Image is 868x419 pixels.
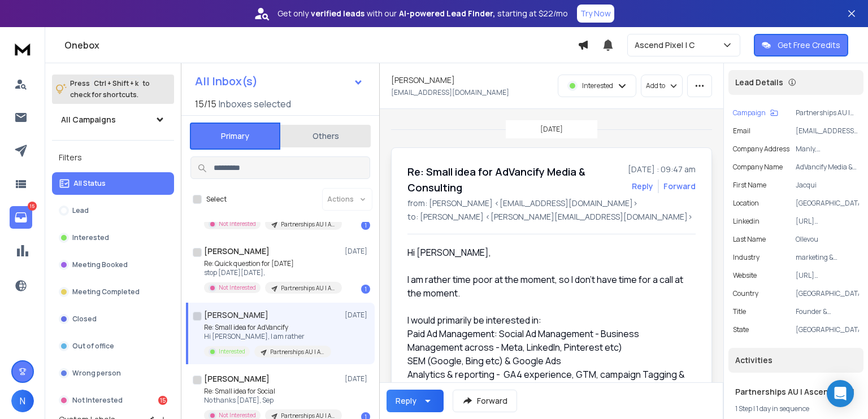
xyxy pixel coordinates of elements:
[52,108,174,131] button: All Campaigns
[391,75,455,86] h1: [PERSON_NAME]
[387,390,444,412] button: Reply
[735,404,752,413] span: 1 Step
[733,163,783,172] p: Company Name
[270,348,324,356] p: Partnerships AU | Ascend Pixel
[204,268,340,277] p: stop [DATE][DATE],
[632,181,653,192] button: Reply
[206,195,227,204] label: Select
[72,369,121,378] p: Wrong person
[796,217,859,226] p: [URL][DOMAIN_NAME]
[733,307,746,316] p: title
[72,315,97,324] p: Closed
[407,164,621,195] h1: Re: Small idea for AdVancify Media & Consulting
[796,235,859,244] p: Ollevou
[61,114,116,125] h1: All Campaigns
[399,8,495,19] strong: AI-powered Lead Finder,
[345,247,370,256] p: [DATE]
[407,246,687,259] div: Hi [PERSON_NAME],
[345,374,370,383] p: [DATE]
[52,226,174,249] button: Interested
[52,308,174,330] button: Closed
[754,34,848,56] button: Get Free Credits
[73,179,106,188] p: All Status
[52,150,174,165] h3: Filters
[72,206,89,215] p: Lead
[453,390,517,412] button: Forward
[204,259,340,268] p: Re: Quick question for [DATE]
[72,396,123,405] p: Not Interested
[646,81,665,90] p: Add to
[219,283,256,292] p: Not Interested
[582,81,613,90] p: Interested
[733,181,766,190] p: First Name
[361,285,370,294] div: 1
[281,284,335,293] p: Partnerships AU | Ascend Pixel
[733,325,749,334] p: State
[195,97,216,111] span: 15 / 15
[796,289,859,298] p: [GEOGRAPHIC_DATA]
[219,347,245,356] p: Interested
[204,246,270,257] h1: [PERSON_NAME]
[733,145,789,154] p: Company Address
[72,342,114,351] p: Out of office
[204,323,331,332] p: Re: Small idea for AdVancify
[70,78,150,101] p: Press to check for shortcuts.
[827,380,854,407] div: Open Intercom Messenger
[407,368,687,408] li: Analytics & reporting - GA4 experience, GTM, campaign Tagging & implementation and reporting dash...
[796,253,859,262] p: marketing & advertising
[186,70,372,93] button: All Inbox(s)
[796,271,859,280] p: [URL][DOMAIN_NAME]
[733,217,759,226] p: linkedin
[10,206,32,229] a: 15
[407,327,687,354] li: Paid Ad Management: Social Ad Management - Business Management across - Meta, LinkedIn, Pinterest...
[733,253,759,262] p: industry
[756,404,809,413] span: 1 day in sequence
[407,211,696,222] p: to: [PERSON_NAME] <[PERSON_NAME][EMAIL_ADDRESS][DOMAIN_NAME]>
[52,389,174,412] button: Not Interested15
[280,124,371,149] button: Others
[396,395,416,407] div: Reply
[11,390,34,412] button: N
[72,233,109,242] p: Interested
[407,198,696,209] p: from: [PERSON_NAME] <[EMAIL_ADDRESS][DOMAIN_NAME]>
[219,97,291,111] h3: Inboxes selected
[577,5,614,23] button: Try Now
[778,40,840,51] p: Get Free Credits
[796,126,859,136] p: [EMAIL_ADDRESS][DOMAIN_NAME]
[11,38,34,59] img: logo
[204,373,270,385] h1: [PERSON_NAME]
[345,311,370,320] p: [DATE]
[92,77,140,90] span: Ctrl + Shift + k
[635,40,699,51] p: Ascend Pixel | C
[735,386,857,398] h1: Partnerships AU | Ascend Pixel
[663,181,696,192] div: Forward
[311,8,364,19] strong: verified leads
[407,273,687,327] div: I am rather time poor at the moment, so I don't have time for a call at the moment. I would prima...
[219,220,256,228] p: Not Interested
[796,199,859,208] p: [GEOGRAPHIC_DATA]
[204,309,268,321] h1: [PERSON_NAME]
[391,88,509,97] p: [EMAIL_ADDRESS][DOMAIN_NAME]
[361,221,370,230] div: 1
[52,362,174,385] button: Wrong person
[733,271,757,280] p: website
[728,348,863,373] div: Activities
[796,307,859,316] p: Founder & Consultant
[28,202,37,211] p: 15
[52,254,174,276] button: Meeting Booked
[733,108,766,117] p: Campaign
[796,181,859,190] p: Jacqui
[796,325,859,334] p: [GEOGRAPHIC_DATA]
[733,126,750,136] p: Email
[580,8,611,19] p: Try Now
[540,125,563,134] p: [DATE]
[204,396,340,405] p: No thanks [DATE], Sep
[735,404,857,413] div: |
[204,332,331,341] p: Hi [PERSON_NAME], I am rather
[52,281,174,303] button: Meeting Completed
[204,387,340,396] p: Re: Small idea for Social
[281,220,335,229] p: Partnerships AU | Ascend Pixel
[72,260,128,269] p: Meeting Booked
